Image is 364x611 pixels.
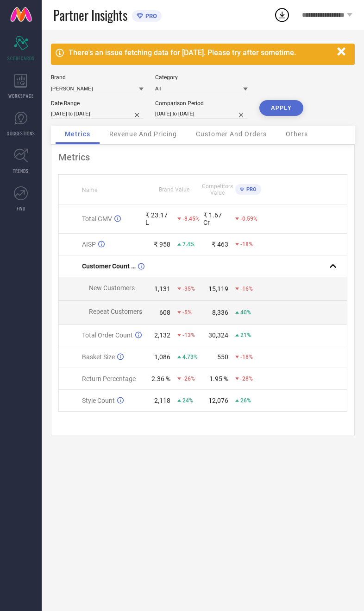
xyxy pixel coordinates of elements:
span: Competitors Value [202,183,233,196]
span: SCORECARDS [7,55,35,62]
div: 2,132 [154,331,170,339]
div: Comparison Period [155,100,248,107]
span: Customer And Orders [196,130,267,138]
span: Partner Insights [53,6,127,25]
span: 21% [240,332,251,338]
span: -28% [240,376,253,382]
span: 26% [240,397,251,404]
span: Revenue And Pricing [109,130,177,138]
input: Select comparison period [155,109,248,119]
span: -8.45% [182,216,200,222]
div: Open download list [274,6,290,23]
div: 2,118 [154,397,170,404]
span: -13% [182,332,195,338]
span: WORKSPACE [8,92,34,99]
span: -0.59% [240,216,257,222]
div: ₹ 463 [212,241,228,248]
div: ₹ 23.17 L [145,211,170,226]
span: FWD [17,205,25,212]
div: Date Range [51,100,144,107]
span: New Customers [89,284,135,292]
span: Total GMV [82,215,112,223]
span: Style Count [82,397,115,404]
span: -16% [240,286,253,292]
span: Total Order Count [82,331,133,339]
div: 2.36 % [151,375,170,382]
span: 7.4% [182,241,195,248]
div: 12,076 [208,397,228,404]
div: 8,336 [212,309,228,316]
div: Metrics [58,152,347,163]
span: Metrics [65,130,90,138]
span: -35% [182,286,195,292]
div: 15,119 [208,285,228,293]
div: ₹ 1.67 Cr [203,211,228,226]
span: Repeat Customers [89,308,142,315]
div: Brand [51,74,144,81]
span: AISP [82,241,96,248]
span: Basket Size [82,353,115,361]
div: 30,324 [208,331,228,339]
div: 1.95 % [209,375,228,382]
div: Category [155,74,248,81]
span: 40% [240,309,251,316]
span: -26% [182,376,195,382]
span: PRO [143,13,157,19]
span: -18% [240,354,253,360]
span: 24% [182,397,193,404]
input: Select date range [51,109,144,119]
span: Return Percentage [82,375,136,382]
span: SUGGESTIONS [7,130,35,137]
div: There's an issue fetching data for [DATE]. Please try after sometime. [69,48,333,57]
div: 1,131 [154,285,170,293]
span: PRO [244,186,257,192]
span: TRENDS [13,167,29,174]
div: 608 [159,309,170,316]
span: -5% [182,309,192,316]
span: -18% [240,241,253,248]
button: APPLY [259,100,303,116]
div: 550 [217,353,228,361]
span: Brand Value [159,186,189,193]
div: ₹ 958 [154,241,170,248]
span: Others [286,130,308,138]
span: 4.73% [182,354,198,360]
div: 1,086 [154,353,170,361]
span: Customer Count (New vs Repeat) [82,262,136,270]
span: Name [82,187,97,193]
